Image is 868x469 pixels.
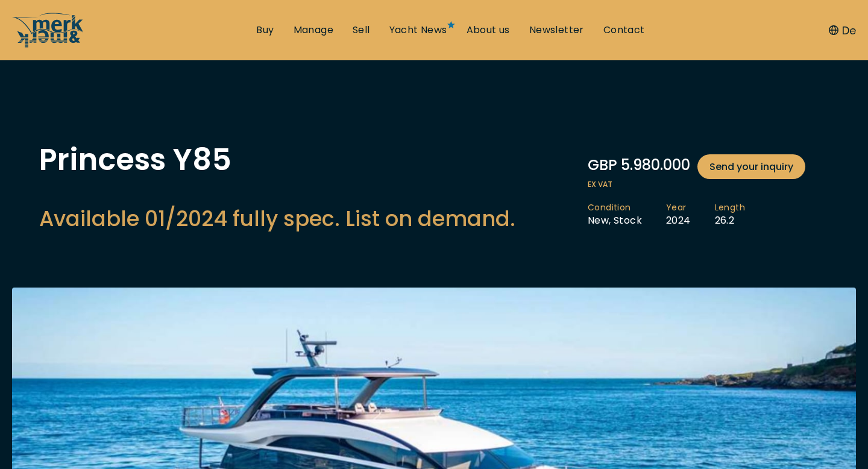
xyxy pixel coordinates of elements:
a: Send your inquiry [697,154,805,179]
li: 26.2 [715,202,769,227]
a: Newsletter [529,24,584,37]
a: Manage [294,24,333,37]
a: Sell [353,24,370,37]
span: Length [715,202,745,214]
a: Buy [256,24,274,37]
a: About us [467,24,510,37]
h1: Princess Y85 [39,145,515,175]
div: GBP 5.980.000 [588,154,829,179]
h2: Available 01/2024 fully spec. List on demand. [39,204,515,233]
a: Contact [603,24,645,37]
span: Send your inquiry [709,159,793,174]
span: Year [666,202,691,214]
li: 2024 [666,202,715,227]
span: ex VAT [588,179,829,190]
button: De [829,22,856,39]
li: New, Stock [588,202,666,227]
span: Condition [588,202,642,214]
a: Yacht News [389,24,447,37]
